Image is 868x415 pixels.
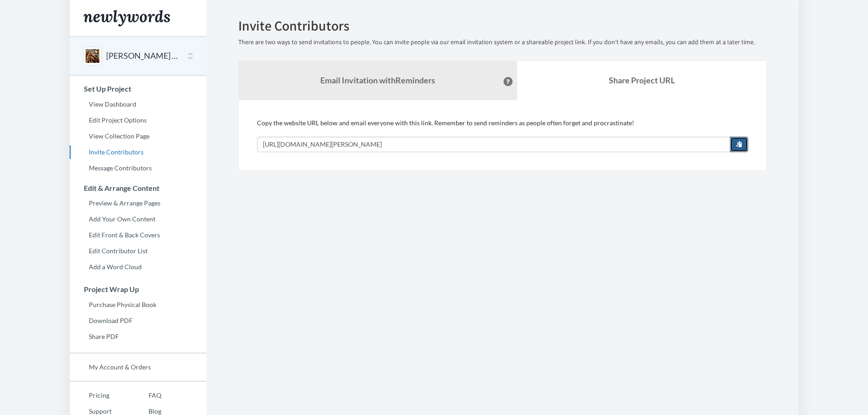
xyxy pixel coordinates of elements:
[609,75,675,85] b: Share Project URL
[70,360,206,374] a: My Account & Orders
[70,85,206,93] h3: Set Up Project
[70,228,206,242] a: Edit Front & Back Covers
[70,244,206,258] a: Edit Contributor List
[70,129,206,143] a: View Collection Page
[70,314,206,328] a: Download PDF
[70,161,206,175] a: Message Contributors
[70,389,129,402] a: Pricing
[83,10,170,26] img: Newlywords logo
[70,260,206,274] a: Add a Word Cloud
[129,389,161,402] a: FAQ
[257,118,748,152] div: Copy the website URL below and email everyone with this link. Remember to send reminders as peopl...
[70,212,206,226] a: Add Your Own Content
[70,145,206,159] a: Invite Contributors
[18,6,51,15] span: Support
[238,38,767,47] p: There are two ways to send invitations to people. You can invite people via our email invitation ...
[106,50,180,62] button: [PERSON_NAME] Retirement
[70,113,206,127] a: Edit Project Options
[70,298,206,312] a: Purchase Physical Book
[70,196,206,210] a: Preview & Arrange Pages
[320,75,435,85] strong: Email Invitation with Reminders
[70,285,206,293] h3: Project Wrap Up
[70,330,206,343] a: Share PDF
[70,97,206,111] a: View Dashboard
[70,184,206,192] h3: Edit & Arrange Content
[238,18,767,33] h2: Invite Contributors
